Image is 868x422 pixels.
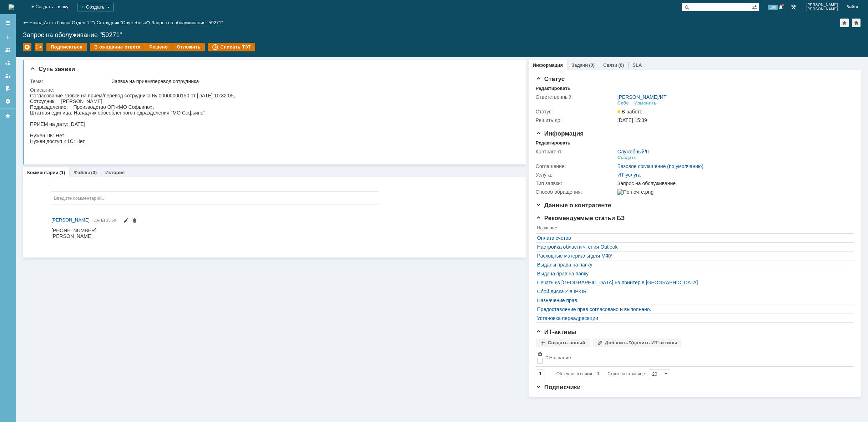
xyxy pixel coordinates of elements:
[617,109,642,115] span: В работе
[768,5,778,10] span: 100
[42,20,44,25] div: |
[27,170,59,175] a: Комментарии
[537,298,849,303] a: Назначение прав.
[617,181,849,186] div: Запрос на обслуживание
[617,94,658,100] a: [PERSON_NAME]
[537,351,543,357] span: Настройки
[536,94,616,100] div: Ответственный:
[617,149,650,154] div: /
[536,329,576,335] span: ИТ-активы
[151,20,223,25] div: Запрос на обслуживание "59271"
[91,170,97,175] div: (0)
[105,170,125,175] a: История
[556,370,646,378] i: Строк на странице:
[9,4,14,10] img: logo
[51,217,90,224] a: [PERSON_NAME]
[132,218,137,224] span: Удалить
[60,170,65,175] div: (1)
[2,70,14,81] a: Мои заявки
[537,315,849,321] a: Установка переадресации
[536,189,616,195] div: Способ обращения:
[537,280,849,285] a: Печать из [GEOGRAPHIC_DATA] на принтер в [GEOGRAPHIC_DATA]
[72,20,94,25] a: Отдел "IT"
[536,172,616,178] div: Услуга:
[112,78,514,84] div: Заявка на прием/перевод сотрудника
[571,62,588,68] a: Задачи
[536,215,625,222] span: Рекомендуемые статьи БЗ
[852,19,861,27] div: Сделать домашней страницей
[556,371,595,376] span: Объектов в списке:
[660,94,667,100] a: ИТ
[537,289,849,294] a: Сбой диска Z в IPKIR
[537,262,849,268] a: Выданы права на папку
[589,62,595,68] div: (0)
[618,62,624,68] div: (0)
[536,117,616,123] div: Решить до:
[617,189,653,195] img: По почте.png
[96,20,149,25] a: Сотрудник "Служебный"
[646,149,650,154] a: IT
[44,20,72,25] div: /
[536,109,616,115] div: Статус:
[806,3,838,7] span: [PERSON_NAME]
[106,218,116,222] span: 15:50
[44,20,69,25] a: Атекс Групп
[96,20,151,25] div: /
[30,87,515,93] div: Описание:
[617,172,641,178] a: ИТ-услуга
[537,235,849,241] a: Оплата счетов
[537,253,849,259] a: Расходные материалы для МФУ
[2,57,14,68] a: Заявки в моей ответственности
[840,19,849,27] div: Добавить в избранное
[617,94,667,100] div: /
[74,170,90,175] a: Файлы
[597,370,599,378] div: 0
[35,43,43,51] div: Работа с массовостью
[549,355,571,360] div: Название
[617,155,636,161] div: Создать
[536,202,611,209] span: Данные о контрагенте
[72,20,96,25] div: /
[635,100,657,106] div: Изменить
[537,306,849,312] a: Предоставление прав согласовано и выполнено.
[617,117,647,123] span: [DATE] 15:39
[77,3,113,11] div: Создать
[536,149,616,154] div: Контрагент:
[2,44,14,56] a: Заявки на командах
[536,140,570,146] div: Редактировать
[23,43,31,51] div: Удалить
[536,163,616,169] div: Соглашение:
[23,31,861,39] div: Запрос на обслуживание "59271"
[789,3,798,11] a: Перейти в интерфейс администратора
[536,86,570,91] div: Редактировать
[536,224,850,234] th: Название
[9,4,14,10] a: Перейти на домашнюю страницу
[2,96,14,107] a: Настройки
[632,62,642,68] a: SLA
[30,78,110,84] div: Тема:
[537,271,849,276] a: Выдача прав на папку
[537,244,849,250] a: Настройка области чтения Outlook
[752,3,759,10] span: Расширенный поиск
[123,218,129,224] span: Редактировать
[536,76,565,82] span: Статус
[617,163,703,169] a: Базовое соглашение (по умолчанию)
[29,20,42,25] a: Назад
[544,350,850,367] th: Название
[2,83,14,94] a: Мои согласования
[51,217,90,223] span: [PERSON_NAME]
[617,100,629,106] div: Себе
[617,149,645,154] a: Служебный
[92,218,105,222] span: [DATE]
[536,130,584,137] span: Информация
[603,62,617,68] a: Связи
